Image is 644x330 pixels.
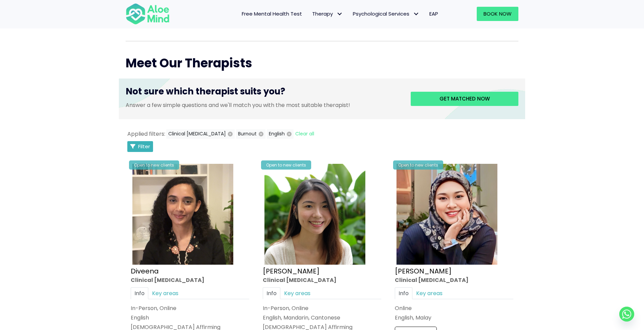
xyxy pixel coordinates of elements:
[126,54,252,72] span: Meet Our Therapists
[131,314,249,322] p: English
[263,266,320,276] a: [PERSON_NAME]
[242,10,302,17] span: Free Mental Health Test
[353,10,419,17] span: Psychological Services
[263,314,381,322] p: English, Mandarin, Cantonese
[477,7,518,21] a: Book Now
[295,129,315,139] button: Clear all
[166,129,235,139] button: Clinical [MEDICAL_DATA]
[127,141,153,152] button: Filter Listings
[138,143,150,150] span: Filter
[126,85,401,101] h3: Not sure which therapist suits you?
[127,130,165,138] span: Applied filters:
[237,7,307,21] a: Free Mental Health Test
[411,92,518,106] a: Get matched now
[312,10,343,17] span: Therapy
[131,287,148,299] a: Info
[411,9,421,19] span: Psychological Services: submenu
[439,95,490,102] span: Get matched now
[307,7,348,21] a: TherapyTherapy: submenu
[263,276,381,284] div: Clinical [MEDICAL_DATA]
[395,287,412,299] a: Info
[395,266,452,276] a: [PERSON_NAME]
[395,314,513,322] p: English, Malay
[131,276,249,284] div: Clinical [MEDICAL_DATA]
[126,101,401,109] p: Answer a few simple questions and we'll match you with the most suitable therapist!
[131,304,249,312] div: In-Person, Online
[424,7,443,21] a: EAP
[393,160,443,170] div: Open to new clients
[335,9,344,19] span: Therapy: submenu
[396,164,497,265] img: Yasmin Clinical Psychologist
[236,129,265,139] button: Burnout
[261,160,311,170] div: Open to new clients
[263,304,381,312] div: In-Person, Online
[267,129,294,139] button: English
[264,164,365,265] img: Peggy Clin Psych
[126,3,170,25] img: Aloe mind Logo
[348,7,424,21] a: Psychological ServicesPsychological Services: submenu
[484,10,512,17] span: Book Now
[263,287,280,299] a: Info
[148,287,182,299] a: Key areas
[178,7,443,21] nav: Menu
[395,276,513,284] div: Clinical [MEDICAL_DATA]
[395,304,513,312] div: Online
[412,287,446,299] a: Key areas
[429,10,438,17] span: EAP
[129,160,179,170] div: Open to new clients
[132,164,233,265] img: IMG_1660 – Diveena Nair
[280,287,314,299] a: Key areas
[619,307,634,322] a: Whatsapp
[131,266,159,276] a: Diveena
